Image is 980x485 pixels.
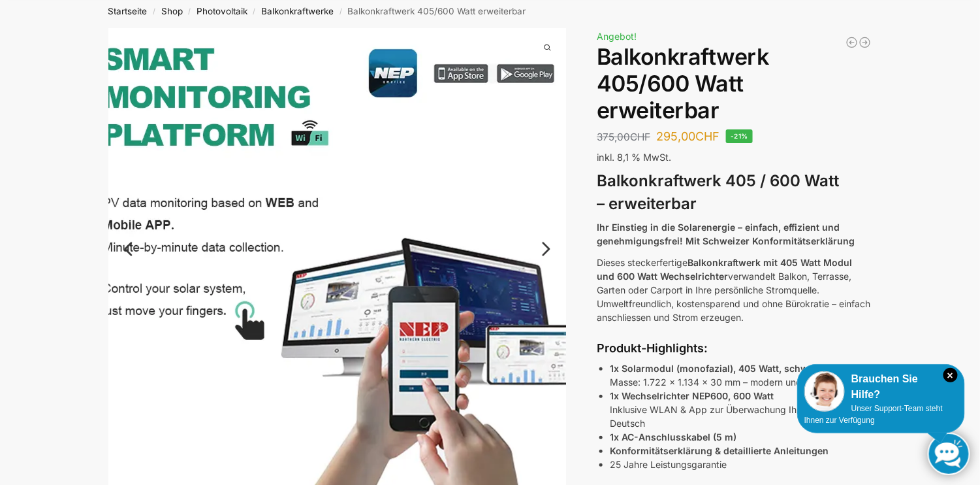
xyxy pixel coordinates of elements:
[597,257,852,282] strong: Balkonkraftwerk mit 405 Watt Modul und 600 Watt Wechselrichter
[610,389,872,430] p: Inklusive WLAN & App zur Überwachung Ihrer Erträge auf Deutsch
[610,390,774,401] strong: 1x Wechselrichter NEP600, 600 Watt
[610,363,823,374] strong: 1x Solarmodul (monofazial), 405 Watt, schwarz
[610,445,829,456] strong: Konformitätserklärung & detaillierte Anleitungen
[804,404,943,425] span: Unser Support-Team steht Ihnen zur Verfügung
[597,152,671,163] span: inkl. 8,1 % MwSt.
[197,6,247,16] a: Photovoltaik
[610,361,872,389] p: Masse: 1.722 x 1.134 x 30 mm – modern und dezent
[859,36,872,49] a: 890/600 Watt Solarkraftwerk + 2,7 KW Batteriespeicher Genehmigungsfrei
[597,222,855,246] strong: Ihr Einstieg in die Solarenergie – einfach, effizient und genehmigungsfrei! Mit Schweizer Konform...
[630,131,650,143] span: CHF
[610,431,736,443] strong: 1x AC-Anschlusskabel (5 m)
[726,129,753,143] span: -21%
[597,131,650,143] bdi: 375,00
[597,31,637,42] span: Angebot!
[943,368,958,382] i: Schließen
[334,7,347,17] span: /
[183,7,197,17] span: /
[804,371,845,412] img: Customer service
[247,7,261,17] span: /
[108,6,148,16] a: Startseite
[804,371,958,403] div: Brauchen Sie Hilfe?
[597,171,839,213] strong: Balkonkraftwerk 405 / 600 Watt – erweiterbar
[597,256,872,324] p: Dieses steckerfertige verwandelt Balkon, Terrasse, Garten oder Carport in Ihre persönliche Stromq...
[656,129,719,143] bdi: 295,00
[695,129,719,143] span: CHF
[261,6,334,16] a: Balkonkraftwerke
[846,36,859,49] a: Balkonkraftwerk 600/810 Watt Fullblack
[597,341,708,355] strong: Produkt-Highlights:
[610,458,872,471] li: 25 Jahre Leistungsgarantie
[148,7,161,17] span: /
[161,6,183,16] a: Shop
[597,44,872,124] h1: Balkonkraftwerk 405/600 Watt erweiterbar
